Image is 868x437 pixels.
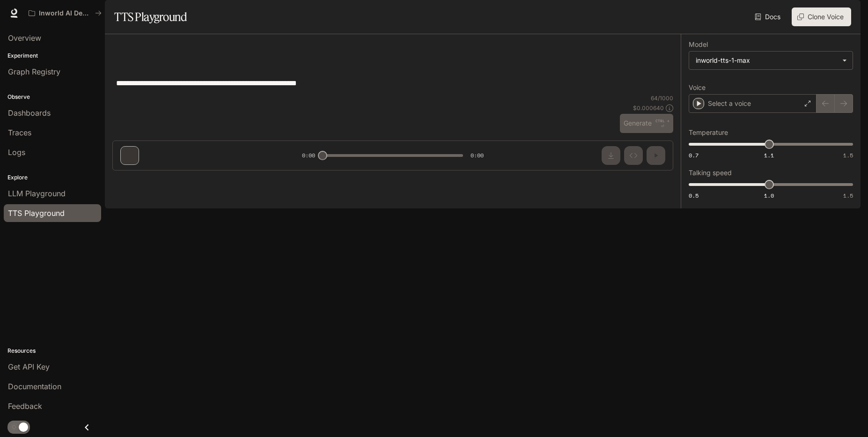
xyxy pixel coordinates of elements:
[39,9,91,17] p: Inworld AI Demos
[843,151,853,159] span: 1.5
[24,4,106,22] button: All workspaces
[114,7,187,26] h1: TTS Playground
[764,151,774,159] span: 1.1
[792,7,851,26] button: Clone Voice
[689,170,732,176] p: Talking speed
[689,192,699,200] span: 0.5
[753,7,784,26] a: Docs
[651,94,673,102] p: 64 / 1000
[689,151,699,159] span: 0.7
[696,56,838,65] div: inworld-tts-1-max
[633,104,664,112] p: $ 0.000640
[689,84,706,91] p: Voice
[843,192,853,200] span: 1.5
[708,99,751,108] p: Select a voice
[689,52,853,69] div: inworld-tts-1-max
[689,129,728,136] p: Temperature
[689,41,708,48] p: Model
[764,192,774,200] span: 1.0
